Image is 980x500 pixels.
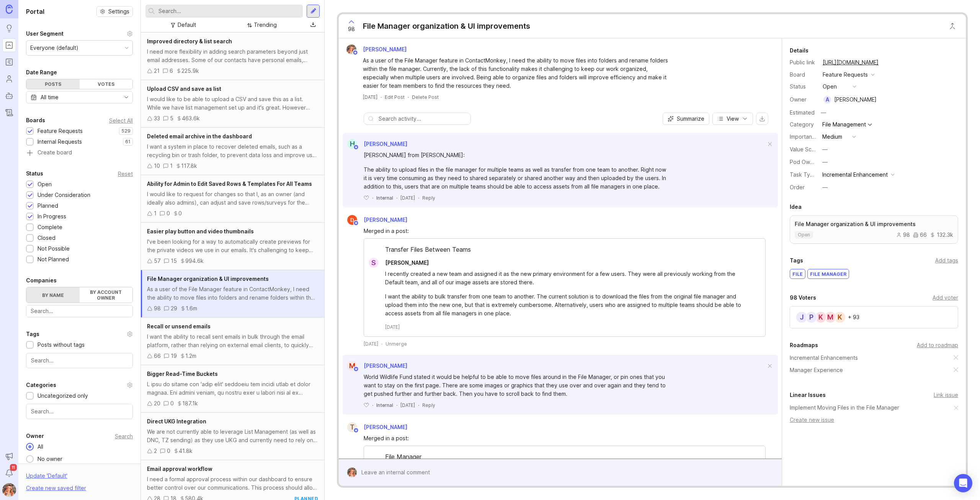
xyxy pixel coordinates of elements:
[823,82,837,91] div: open
[38,138,82,146] div: Internal Requests
[790,390,826,400] div: Linear Issues
[343,361,407,371] a: M[PERSON_NAME]
[372,402,373,408] div: ·
[790,416,958,424] div: Create new issue
[26,169,43,178] div: Status
[167,209,170,218] div: 0
[26,116,45,125] div: Boards
[364,362,407,369] span: [PERSON_NAME]
[756,113,768,125] button: export comments
[154,162,160,170] div: 10
[345,467,359,477] img: Bronwen W
[353,366,359,372] img: member badge
[790,46,808,55] div: Details
[930,232,953,238] div: 132.3k
[808,269,849,279] div: file manager
[364,258,435,268] a: S[PERSON_NAME]
[372,195,373,201] div: ·
[364,434,766,443] div: Merged in a post:
[186,304,197,313] div: 1.6m
[182,399,198,408] div: 187.1k
[30,44,78,52] div: Everyone (default)
[2,38,16,52] a: Portal
[363,94,377,100] time: [DATE]
[121,128,131,134] p: 529
[663,113,709,125] button: Summarize
[167,447,170,455] div: 0
[147,466,212,472] span: Email approval workflow
[170,399,174,408] div: 0
[823,70,868,79] div: Feature Requests
[141,413,324,460] a: Direct UKG IntegrationWe are not currently able to leverage List Management (as well as DNC, TZ s...
[347,422,357,432] div: T
[385,324,400,330] time: [DATE]
[790,202,802,211] div: Idea
[400,195,415,201] time: [DATE]
[795,311,808,323] div: J
[154,67,160,75] div: 21
[26,380,56,390] div: Categories
[147,95,318,112] div: I would like to be able to upload a CSV and save this as a list. While we have list management se...
[2,449,16,463] button: Announcements
[147,180,312,187] span: Ability for Admin to Edit Saved Rows & Templates For All Teams
[185,352,196,360] div: 1.2m
[2,106,16,120] a: Changelog
[712,113,753,125] button: View
[385,292,753,318] div: I want the ability to bulk transfer from one team to another. The current solution is to download...
[790,366,843,374] a: Manager Experience
[41,93,59,102] div: All time
[848,315,859,320] div: + 93
[154,114,160,123] div: 33
[790,215,958,244] a: File Manager organization & UI improvementsopen9866132.3k
[170,162,173,170] div: 1
[364,227,766,235] div: Merged in a post:
[363,56,669,90] div: As a user of the File Manager feature in ContactMonkey, I need the ability to move files into fol...
[26,68,57,77] div: Date Range
[38,255,69,264] div: Not Planned
[181,67,199,75] div: 225.9k
[913,232,927,238] div: 66
[934,391,958,399] div: Link issue
[171,304,177,313] div: 29
[34,455,66,463] div: No owner
[364,341,378,347] time: [DATE]
[2,55,16,69] a: Roadmaps
[347,215,357,225] img: Daniel G
[154,209,157,218] div: 1
[422,402,435,408] div: Reply
[364,424,407,430] span: [PERSON_NAME]
[348,25,355,33] span: 98
[141,80,324,128] a: Upload CSV and save as listI would like to be able to upload a CSV and save this as a list. While...
[790,159,829,165] label: Pod Ownership
[185,257,204,265] div: 994.6k
[379,115,467,123] input: Search activity...
[118,172,133,176] div: Reset
[896,232,910,238] div: 98
[147,428,318,444] div: We are not currently able to leverage List Management (as well as DNC, TZ sending) as they use UK...
[178,209,182,218] div: 0
[823,96,831,103] div: A
[108,8,129,15] span: Settings
[353,220,359,226] img: member badge
[26,431,44,441] div: Owner
[790,95,817,104] div: Owner
[408,94,409,100] div: ·
[182,114,200,123] div: 463.6k
[38,202,58,210] div: Planned
[170,114,173,123] div: 5
[38,212,66,221] div: In Progress
[254,21,277,29] div: Trending
[790,256,803,265] div: Tags
[344,44,359,54] img: Bronwen W
[120,94,132,100] svg: toggle icon
[381,341,382,347] div: ·
[343,422,413,432] a: T[PERSON_NAME]
[381,94,382,100] div: ·
[790,110,815,115] div: Estimated
[945,18,960,34] button: Close button
[26,287,80,303] label: By name
[798,232,810,238] p: open
[790,120,817,129] div: Category
[26,276,57,285] div: Companies
[179,447,193,455] div: 41.8k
